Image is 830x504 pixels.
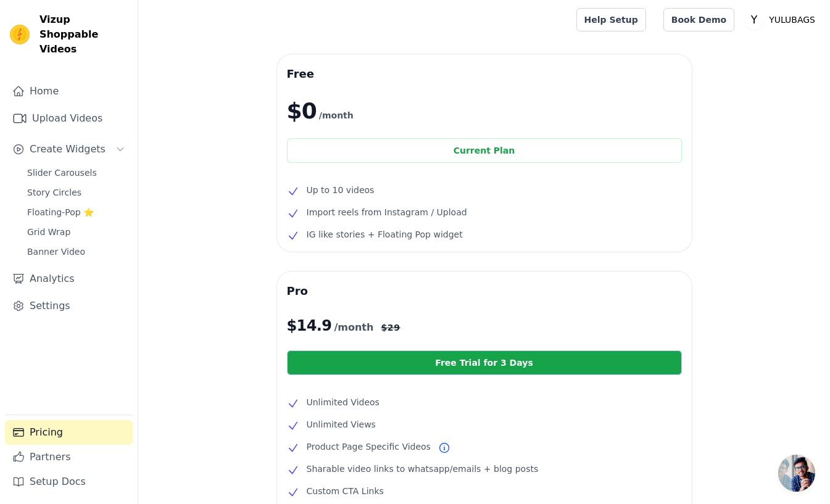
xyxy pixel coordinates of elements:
[5,106,133,131] a: Upload Videos
[287,350,682,375] a: Free Trial for 3 Days
[319,108,354,123] span: /month
[5,469,133,494] a: Setup Docs
[307,439,431,454] span: Product Page Specific Videos
[778,455,815,492] div: Aprire la chat
[381,321,400,334] span: $ 29
[287,64,682,84] h3: Free
[20,164,133,181] a: Slider Carousels
[5,420,133,445] a: Pricing
[287,138,682,163] div: Current Plan
[5,445,133,469] a: Partners
[5,266,133,291] a: Analytics
[287,99,317,123] span: $0
[30,142,106,157] span: Create Widgets
[287,484,682,498] li: Custom CTA Links
[307,183,375,197] span: Up to 10 videos
[744,9,820,31] button: Y YULUBAGS
[5,137,133,162] button: Create Widgets
[5,294,133,318] a: Settings
[20,204,133,221] a: Floating-Pop ⭐
[27,206,94,218] span: Floating-Pop ⭐
[576,8,646,31] a: Help Setup
[27,167,97,179] span: Slider Carousels
[307,417,376,432] span: Unlimited Views
[20,243,133,260] a: Banner Video
[287,316,332,336] span: $ 14.9
[39,12,128,57] span: Vizup Shoppable Videos
[307,395,380,410] span: Unlimited Videos
[334,320,373,335] span: /month
[10,25,30,44] img: Vizup
[27,186,81,199] span: Story Circles
[750,14,758,26] text: Y
[5,79,133,104] a: Home
[287,281,682,301] h3: Pro
[20,223,133,241] a: Grid Wrap
[663,8,734,31] a: Book Demo
[307,227,463,242] span: IG like stories + Floating Pop widget
[20,184,133,201] a: Story Circles
[27,246,85,258] span: Banner Video
[307,205,467,220] span: Import reels from Instagram / Upload
[27,226,70,238] span: Grid Wrap
[307,461,539,476] span: Sharable video links to whatsapp/emails + blog posts
[764,9,820,31] p: YULUBAGS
